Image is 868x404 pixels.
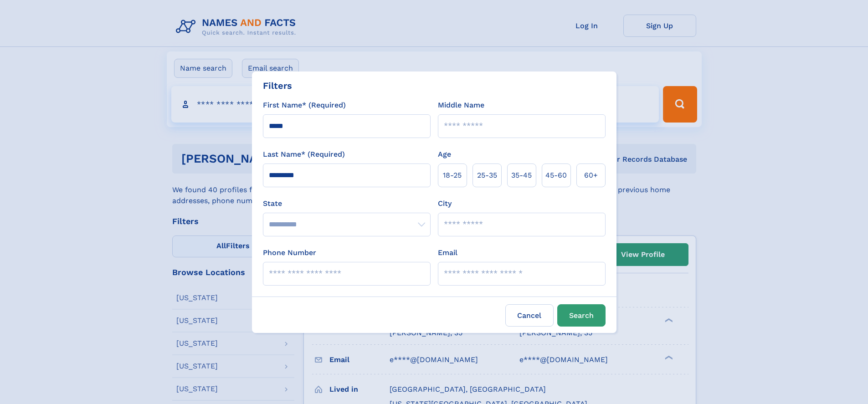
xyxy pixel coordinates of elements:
[505,304,554,327] label: Cancel
[438,100,484,111] label: Middle Name
[438,149,451,160] label: Age
[443,170,462,181] span: 18‑25
[263,149,345,160] label: Last Name* (Required)
[438,198,452,209] label: City
[584,170,598,181] span: 60+
[477,170,497,181] span: 25‑35
[263,247,316,258] label: Phone Number
[263,100,346,111] label: First Name* (Required)
[438,247,457,258] label: Email
[263,79,292,92] div: Filters
[545,170,567,181] span: 45‑60
[511,170,532,181] span: 35‑45
[557,304,606,327] button: Search
[263,198,431,209] label: State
